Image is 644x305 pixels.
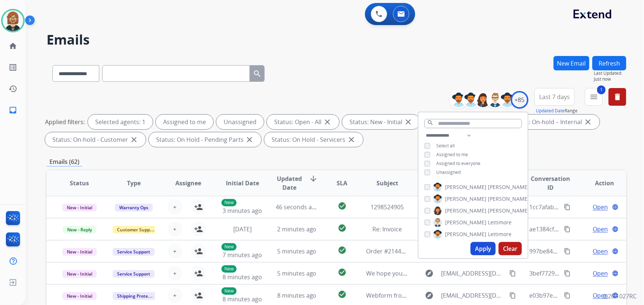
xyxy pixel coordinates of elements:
mat-icon: close [347,135,356,144]
div: Assigned to me [156,115,213,129]
span: Just now [594,76,626,82]
span: [DATE] [233,225,252,233]
div: Status: On-hold – Internal [504,115,600,129]
span: [PERSON_NAME] [445,207,486,214]
mat-icon: close [404,118,413,126]
span: Lettimore [488,231,512,238]
span: Open [593,247,608,256]
span: Webform from [EMAIL_ADDRESS][DOMAIN_NAME] on [DATE] [366,291,534,299]
mat-icon: inbox [8,106,17,115]
span: [PERSON_NAME] [488,183,529,191]
mat-icon: language [612,248,619,255]
mat-icon: check_circle [338,224,347,232]
p: Emails (62) [47,157,82,166]
span: Assigned to everyone [436,160,481,166]
span: Open [593,291,608,300]
button: Clear [499,242,522,255]
mat-icon: person_add [194,269,203,278]
span: We hope you’re loving it! [366,269,435,277]
th: Action [572,170,626,196]
mat-icon: person_add [194,203,203,211]
mat-icon: person_add [194,291,203,300]
mat-icon: content_copy [564,270,571,277]
span: Conversation ID [529,174,571,192]
span: Service Support [113,248,155,256]
span: Updated Date [276,174,303,192]
div: Status: On Hold - Pending Parts [149,132,261,147]
mat-icon: delete [613,92,622,101]
span: Subject [376,179,398,187]
mat-icon: content_copy [509,270,516,277]
div: Status: New - Initial [342,115,420,129]
span: 46 seconds ago [276,203,319,211]
div: Status: Open - All [267,115,339,129]
span: Last 7 days [539,95,570,98]
div: Status: On-hold - Customer [45,132,146,147]
span: + [173,225,176,234]
button: + [168,266,182,281]
span: New - Initial [62,270,97,278]
mat-icon: content_copy [564,292,571,299]
mat-icon: person_add [194,247,203,256]
span: 997be84c-d5fd-4a00-b118-ecc259df99d5 [529,247,641,255]
button: + [168,288,182,303]
mat-icon: check_circle [338,201,347,210]
span: 7 minutes ago [223,251,262,259]
mat-icon: language [612,226,619,232]
span: 1298524905 [371,203,404,211]
span: + [173,203,176,211]
mat-icon: home [8,42,17,50]
mat-icon: check_circle [338,290,347,299]
span: Open [593,269,608,278]
span: 8 minutes ago [223,295,262,303]
span: Order #214456 confirmed [366,247,438,255]
span: New - Initial [62,292,97,300]
span: New - Initial [62,248,97,256]
span: [PERSON_NAME] [445,231,486,238]
span: Initial Date [226,179,259,187]
span: ae1384cf-04f8-4b21-842c-ac9934e3d943 [529,225,640,233]
p: New [221,265,237,273]
span: Open [593,203,608,211]
span: Service Support [113,270,155,278]
span: [PERSON_NAME] [445,195,486,203]
span: 2 minutes ago [277,225,317,233]
button: 1 [585,88,603,106]
span: Last Updated: [594,70,626,76]
span: Unassigned [436,169,461,175]
button: + [168,200,182,214]
button: New Email [554,56,589,70]
span: Warranty Ops [115,204,153,211]
mat-icon: arrow_downward [309,174,318,183]
span: Lettimore [488,219,512,226]
span: Assignee [175,179,201,187]
span: [PERSON_NAME] [488,207,529,214]
span: e03b97ea-8cf1-47cb-9523-0ec8550bea35 [529,291,641,299]
p: Applied filters: [45,118,85,126]
button: Updated Date [536,108,565,114]
h2: Emails [47,32,626,47]
span: [PERSON_NAME] [445,183,486,191]
div: +85 [511,91,528,109]
span: Customer Support [113,226,161,234]
mat-icon: content_copy [564,248,571,255]
mat-icon: language [612,204,619,210]
mat-icon: search [427,119,434,126]
mat-icon: explore [425,291,434,300]
img: avatar [3,10,23,31]
span: 3bef7729-fbb0-43ab-8362-b45df5533665 [529,269,641,277]
button: + [168,222,182,236]
span: Type [127,179,141,187]
mat-icon: content_copy [564,226,571,232]
span: 3 minutes ago [223,207,262,215]
span: 5 minutes ago [277,269,317,277]
button: + [168,244,182,259]
span: New - Initial [62,204,97,211]
mat-icon: close [245,135,254,144]
span: SLA [337,179,347,187]
mat-icon: search [253,69,262,78]
mat-icon: close [130,135,138,144]
span: [EMAIL_ADDRESS][DOMAIN_NAME] [441,269,506,278]
span: Range [536,108,578,114]
mat-icon: content_copy [564,204,571,210]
